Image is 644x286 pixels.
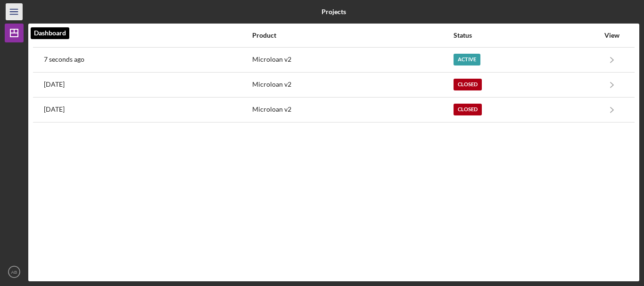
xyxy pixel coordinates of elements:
b: Projects [322,8,346,16]
div: Closed [454,79,482,90]
text: AB [11,270,17,275]
div: Closed [454,104,482,115]
div: Microloan v2 [252,73,453,97]
button: AB [5,262,24,281]
time: 2025-07-23 22:47 [44,106,65,113]
div: Status [454,32,599,39]
div: Microloan v2 [252,48,453,72]
time: 2025-09-04 17:52 [44,56,84,63]
div: View [600,32,624,39]
div: Product [252,32,453,39]
div: Microloan v2 [252,98,453,122]
div: Active [454,54,480,65]
div: Activity [44,32,251,39]
time: 2025-08-19 19:58 [44,81,65,88]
